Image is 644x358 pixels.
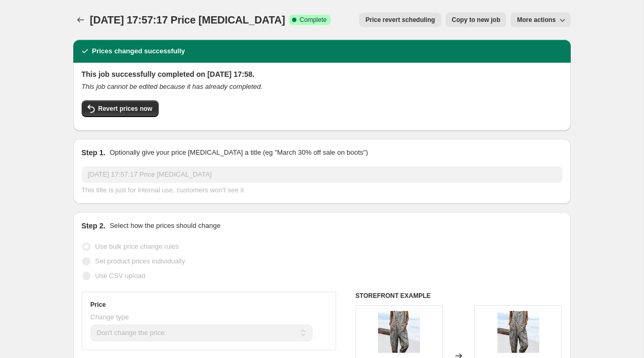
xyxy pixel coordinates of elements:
[82,69,562,79] h2: This job successfully completed on [DATE] 17:58.
[359,13,441,27] button: Price revert scheduling
[452,16,501,24] span: Copy to new job
[92,46,185,56] h2: Prices changed successfully
[98,105,152,113] span: Revert prices now
[356,292,562,300] h6: STOREFRONT EXAMPLE
[109,221,220,231] p: Select how the prices should change
[517,16,556,24] span: More actions
[82,166,562,183] input: 30% off holiday sale
[90,14,285,26] span: [DATE] 17:57:17 Price [MEDICAL_DATA]
[95,272,146,280] span: Use CSV upload
[95,257,185,265] span: Set product prices individually
[109,147,368,158] p: Optionally give your price [MEDICAL_DATA] a title (eg "March 30% off sale on boots")
[497,311,539,353] img: 1bb2c3f0a88e26d829e61f30c60e915c_80x.jpg
[82,100,159,117] button: Revert prices now
[82,221,106,231] h2: Step 2.
[91,313,129,321] span: Change type
[365,16,435,24] span: Price revert scheduling
[91,301,106,309] h3: Price
[82,147,106,158] h2: Step 1.
[82,186,244,194] span: This title is just for internal use, customers won't see it
[446,13,507,27] button: Copy to new job
[378,311,420,353] img: 1bb2c3f0a88e26d829e61f30c60e915c_80x.jpg
[510,13,570,27] button: More actions
[95,242,179,250] span: Use bulk price change rules
[82,83,263,90] i: This job cannot be edited because it has already completed.
[299,16,326,24] span: Complete
[73,13,88,27] button: Price change jobs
